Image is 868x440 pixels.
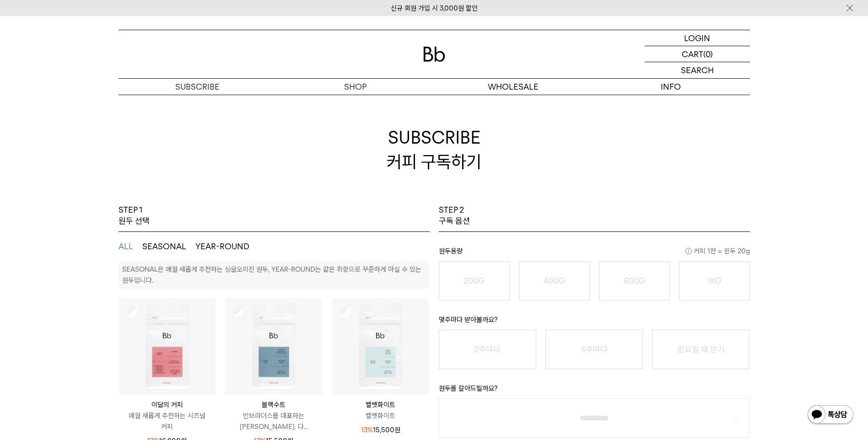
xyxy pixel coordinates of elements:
button: SEASONAL [142,241,186,252]
button: 200G [439,261,510,300]
p: SEASONAL은 매월 새롭게 추천하는 싱글오리진 원두, YEAR-ROUND는 같은 취향으로 꾸준하게 마실 수 있는 원두입니다. [122,265,421,284]
button: 4주마다 [545,330,643,369]
a: 신규 회원 가입 시 3,000원 할인 [391,4,478,12]
img: 로고 [423,47,445,62]
img: 상품이미지 [332,298,429,395]
p: STEP 1 원두 선택 [119,204,150,227]
p: 블랙수트 [226,399,322,410]
h2: SUBSCRIBE 커피 구독하기 [119,95,750,204]
button: 1KG [679,261,750,300]
p: SEARCH [681,62,714,78]
a: CART (0) [645,46,750,62]
o: 200G [464,276,485,285]
p: 이달의 커피 [119,399,216,410]
p: WHOLESALE [434,79,592,95]
p: 벨벳화이트 [332,410,429,421]
a: SHOP [276,79,434,95]
a: LOGIN [645,30,750,46]
p: CART [682,46,703,62]
p: STEP 2 구독 옵션 [439,204,470,227]
button: 600G [599,261,670,300]
p: 매월 새롭게 추천하는 시즈널 커피 [119,410,216,432]
p: 벨벳화이트 [332,399,429,410]
o: 400G [544,276,565,285]
p: 원두용량 [439,246,750,261]
o: 1KG [707,276,722,285]
p: 빈브라더스를 대표하는 [PERSON_NAME]. 다... [226,410,322,432]
p: 15,500 [361,424,400,435]
img: 상품이미지 [119,298,216,395]
button: 필요할 때 받기 [652,330,749,369]
img: 상품이미지 [226,298,322,395]
p: (0) [703,46,713,62]
img: 카카오톡 채널 1:1 채팅 버튼 [807,404,854,426]
button: ALL [119,241,133,252]
p: 원두를 갈아드릴까요? [439,383,750,398]
span: 커피 1잔 = 윈두 20g [685,246,750,257]
span: 13% [361,426,373,434]
span: 원 [394,426,400,434]
button: YEAR-ROUND [195,241,249,252]
button: 400G [519,261,590,300]
p: INFO [592,79,750,95]
p: 몇주마다 받아볼까요? [439,314,750,330]
o: 600G [624,276,645,285]
button: 2주마다 [439,330,536,369]
p: LOGIN [684,30,710,46]
a: SUBSCRIBE [119,79,276,95]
